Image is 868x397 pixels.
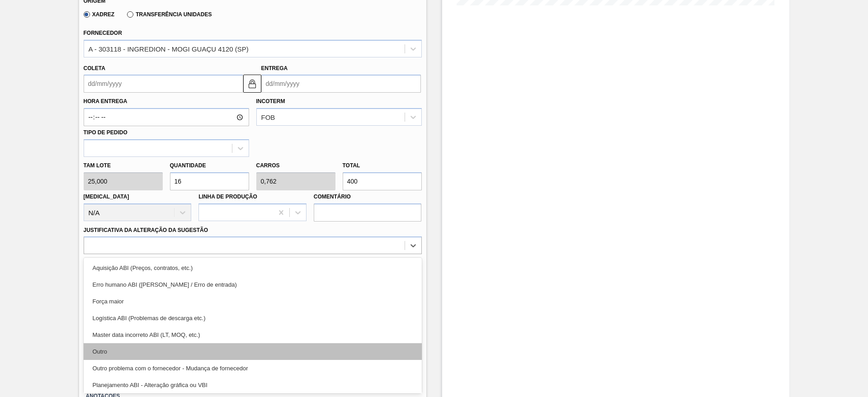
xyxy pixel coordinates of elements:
label: Carros [256,162,280,169]
label: Hora Entrega [84,95,249,108]
div: Outro [84,343,422,360]
div: Erro humano ABI ([PERSON_NAME] / Erro de entrada) [84,276,422,293]
div: Logística ABI (Problemas de descarga etc.) [84,310,422,326]
label: Xadrez [84,11,115,18]
div: Aquisição ABI (Preços, contratos, etc.) [84,260,422,276]
div: A - 303118 - INGREDION - MOGI GUAÇU 4120 (SP) [89,45,249,52]
button: locked [243,75,261,93]
label: Justificativa da Alteração da Sugestão [84,227,208,233]
img: locked [247,78,258,89]
div: Outro problema com o fornecedor - Mudança de fornecedor [84,360,422,377]
div: Planejamento ABI - Alteração gráfica ou VBI [84,377,422,393]
input: dd/mm/yyyy [84,75,243,93]
label: Entrega [261,65,288,71]
label: Comentário [314,190,422,203]
label: Coleta [84,65,105,71]
label: Fornecedor [84,30,122,36]
label: Quantidade [170,162,206,169]
label: Tipo de pedido [84,129,127,136]
input: dd/mm/yyyy [261,75,421,93]
label: Tam lote [84,159,163,172]
div: FOB [261,113,275,121]
label: Observações [84,256,422,269]
label: [MEDICAL_DATA] [84,194,129,200]
label: Total [343,162,360,169]
label: Transferência Unidades [127,11,212,18]
div: Master data incorreto ABI (LT, MOQ, etc.) [84,326,422,343]
label: Incoterm [256,98,285,104]
label: Linha de Produção [198,194,257,200]
div: Força maior [84,293,422,310]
